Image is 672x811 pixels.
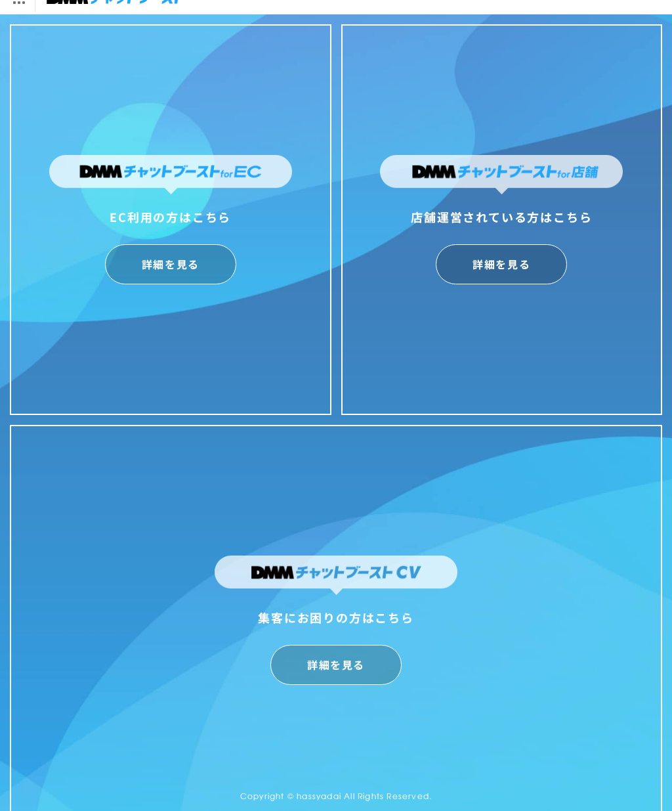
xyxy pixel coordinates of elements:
img: DMMチャットブーストCV [215,556,457,595]
img: DMMチャットブーストfor店舗 [380,155,623,194]
img: DMMチャットブーストforEC [49,155,292,194]
div: 集客にお困りの方はこちら [215,607,457,628]
a: 詳細を見る [436,244,567,284]
small: Copyright © hassyadai All Rights Reserved. [240,790,432,802]
a: 詳細を見る [270,645,402,685]
div: 店舗運営されている方はこちら [380,206,623,227]
div: EC利用の方はこちら [49,206,292,227]
a: 詳細を見る [105,244,236,284]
